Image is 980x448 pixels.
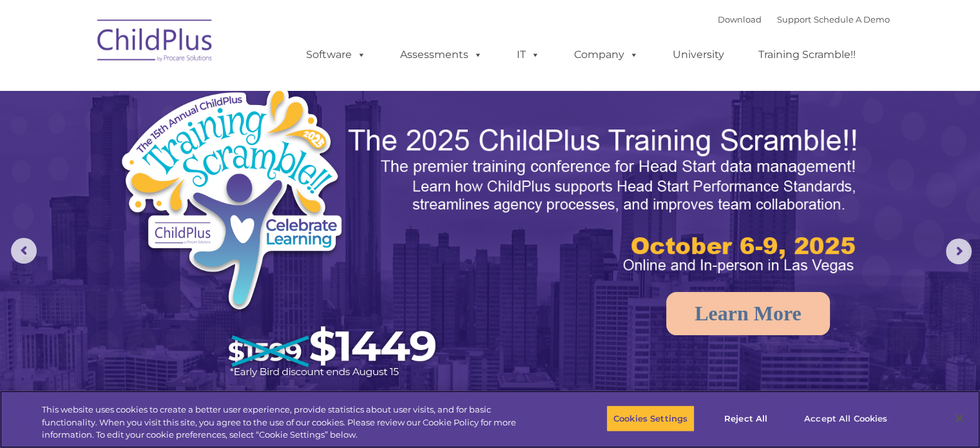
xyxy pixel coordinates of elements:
[777,14,811,24] a: Support
[606,405,695,432] button: Cookies Settings
[745,42,869,68] a: Training Scramble!!
[797,405,894,432] button: Accept All Cookies
[42,404,539,442] div: This website uses cookies to create a better user experience, provide statistics about user visit...
[293,42,379,68] a: Software
[504,42,553,68] a: IT
[179,138,234,148] span: Phone number
[179,85,218,95] span: Last name
[91,10,220,75] img: ChildPlus by Procare Solutions
[718,14,890,24] font: |
[561,42,651,68] a: Company
[660,42,737,68] a: University
[666,292,830,335] a: Learn More
[814,14,890,24] a: Schedule A Demo
[706,405,786,432] button: Reject All
[387,42,495,68] a: Assessments
[945,404,974,433] button: Close
[718,14,762,24] a: Download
